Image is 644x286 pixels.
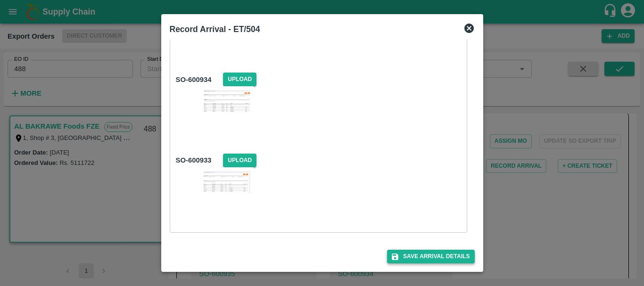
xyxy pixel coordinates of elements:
[176,76,212,83] b: SO- 600934
[223,73,256,86] span: Upload
[203,171,250,194] img: https://app.vegrow.in/rails/active_storage/blobs/redirect/eyJfcmFpbHMiOnsiZGF0YSI6Mjk1MDI4MywicHV...
[170,25,260,34] b: Record Arrival - ET/504
[176,156,212,164] b: SO- 600933
[203,90,250,113] img: https://app.vegrow.in/rails/active_storage/blobs/redirect/eyJfcmFpbHMiOnsiZGF0YSI6Mjk1MDI4NSwicHV...
[223,154,256,167] span: Upload
[387,250,474,263] button: Save Arrival Details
